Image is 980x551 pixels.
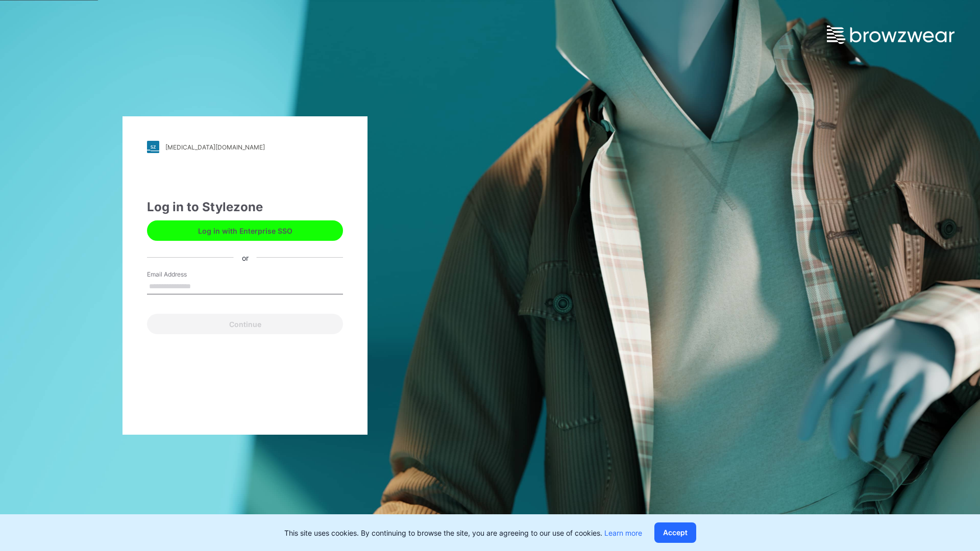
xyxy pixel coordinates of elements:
[147,141,159,153] img: stylezone-logo.562084cfcfab977791bfbf7441f1a819.svg
[147,141,343,153] a: [MEDICAL_DATA][DOMAIN_NAME]
[604,529,642,537] a: Learn more
[165,143,265,151] div: [MEDICAL_DATA][DOMAIN_NAME]
[284,528,642,538] p: This site uses cookies. By continuing to browse the site, you are agreeing to our use of cookies.
[827,26,954,44] img: browzwear-logo.e42bd6dac1945053ebaf764b6aa21510.svg
[234,252,257,263] div: or
[147,198,343,216] div: Log in to Stylezone
[147,270,218,279] label: Email Address
[654,522,696,543] button: Accept
[147,220,343,241] button: Log in with Enterprise SSO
